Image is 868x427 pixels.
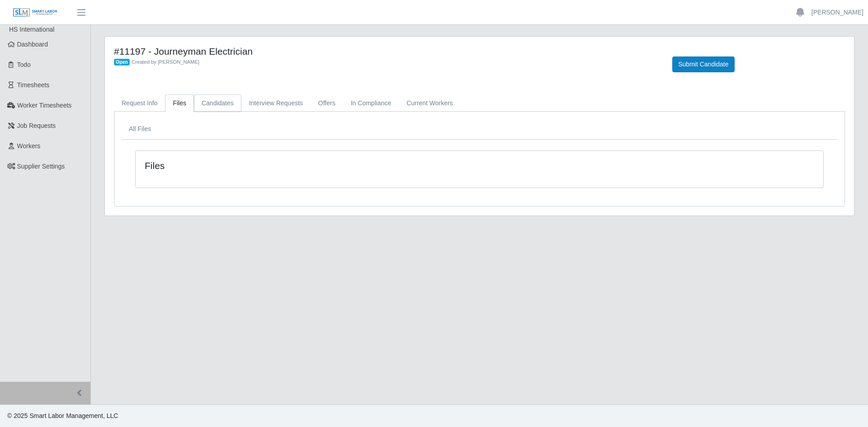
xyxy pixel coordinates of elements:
span: HS International [9,26,54,33]
span: Dashboard [17,41,48,48]
a: [PERSON_NAME] [811,8,863,17]
span: Timesheets [17,81,50,89]
a: Files [165,94,194,112]
li: All Files [129,124,151,134]
a: In Compliance [343,94,399,112]
h4: #11197 - Journeyman Electrician [114,46,659,57]
span: © 2025 Smart Labor Management, LLC [7,412,118,419]
a: Offers [311,94,343,112]
span: Workers [17,142,41,150]
img: SLM Logo [13,8,58,18]
span: Supplier Settings [17,163,65,170]
span: Open [114,59,130,66]
a: Current Workers [399,94,460,112]
a: Interview Requests [241,94,311,112]
a: Request Info [114,94,165,112]
span: Todo [17,61,31,68]
span: Worker Timesheets [17,102,71,109]
button: Submit Candidate [672,56,734,72]
span: Job Requests [17,122,56,129]
a: Candidates [194,94,241,112]
span: Created by [PERSON_NAME] [132,59,199,65]
h4: Files [145,160,416,171]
